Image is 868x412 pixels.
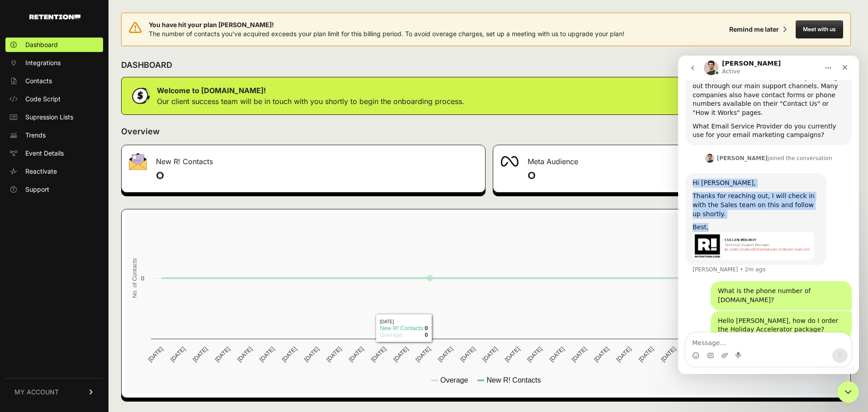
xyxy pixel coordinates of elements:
a: Event Details [5,146,103,161]
text: [DATE] [213,346,231,363]
text: [DATE] [347,346,365,363]
a: Support [5,182,103,197]
h2: DASHBOARD [121,59,172,71]
span: The number of contacts you've acquired exceeds your plan limit for this billing period. To avoid ... [149,30,624,38]
text: [DATE] [548,346,566,363]
span: Event Details [25,149,64,158]
text: [DATE] [236,346,254,363]
text: [DATE] [303,346,321,363]
a: Code Script [5,92,103,106]
img: fa-envelope-19ae18322b30453b285274b1b8af3d052b27d846a4fbe8435d1a52b978f639a2.png [129,153,147,170]
text: [DATE] [370,346,387,363]
text: [DATE] [147,346,165,363]
text: [DATE] [459,346,476,363]
p: Our client success team will be in touch with you shortly to begin the onboarding process. [157,96,464,107]
h2: Overview [121,125,160,138]
span: Trends [25,131,46,140]
text: [DATE] [481,346,499,363]
span: Reactivate [25,167,57,176]
text: [DATE] [526,346,543,363]
span: Supression Lists [25,113,73,122]
text: Overage [440,376,468,384]
text: [DATE] [660,346,677,363]
text: [DATE] [392,346,410,363]
span: Support [25,185,49,194]
img: fa-meta-2f981b61bb99beabf952f7030308934f19ce035c18b003e963880cc3fabeebb7.png [500,156,519,167]
button: Meet with us [796,20,843,38]
text: [DATE] [504,346,521,363]
a: Contacts [5,74,103,88]
span: MY ACCOUNT [14,388,59,397]
div: Remind me later [729,25,779,34]
div: Meta Audience [493,145,850,172]
a: Reactivate [5,164,103,179]
text: [DATE] [280,346,298,363]
a: Integrations [5,56,103,70]
a: MY ACCOUNT [5,378,103,406]
iframe: Intercom live chat [678,56,859,374]
text: New R! Contacts [486,376,541,384]
span: Code Script [25,95,61,104]
text: [DATE] [437,346,454,363]
a: Trends [5,128,103,142]
span: You have hit your plan [PERSON_NAME]! [149,20,624,29]
text: [DATE] [414,346,432,363]
text: No. of Contacts [131,258,138,298]
button: Remind me later [726,21,790,38]
span: Integrations [25,58,61,67]
a: Dashboard [5,38,103,52]
text: [DATE] [325,346,343,363]
img: dollar-coin-05c43ed7efb7bc0c12610022525b4bbbb207c7efeef5aecc26f025e68dcafac9.png [129,85,151,107]
div: New R! Contacts [122,145,485,172]
img: Retention.com [29,14,80,19]
text: [DATE] [571,346,588,363]
text: [DATE] [169,346,187,363]
text: [DATE] [637,346,655,363]
text: [DATE] [615,346,632,363]
h4: 0 [156,169,478,183]
iframe: Intercom live chat [837,381,859,403]
text: [DATE] [258,346,276,363]
span: Contacts [25,76,52,85]
a: Supression Lists [5,110,103,124]
h4: 0 [528,169,843,183]
text: [DATE] [191,346,209,363]
span: Dashboard [25,40,58,49]
text: [DATE] [593,346,610,363]
text: 0 [141,275,144,282]
strong: Welcome to [DOMAIN_NAME]! [157,86,266,95]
